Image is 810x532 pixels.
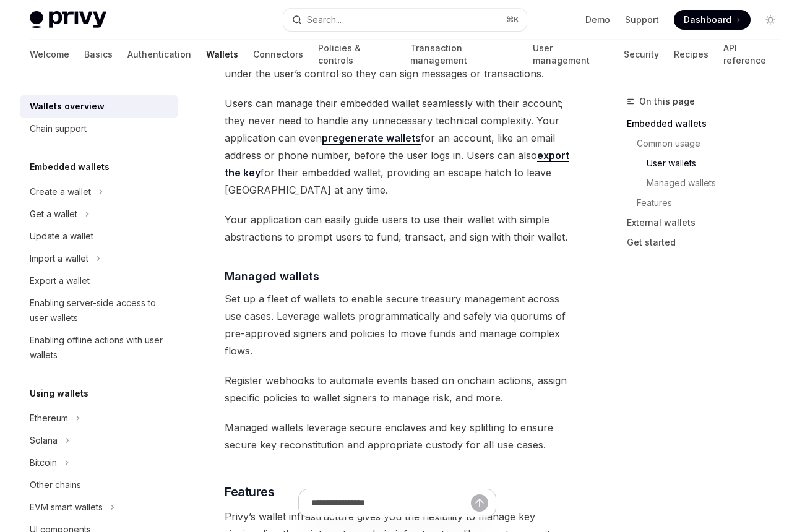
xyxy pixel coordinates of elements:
div: Update a wallet [30,229,93,244]
a: pregenerate wallets [322,132,421,145]
a: External wallets [627,213,790,233]
button: Toggle Solana section [20,429,178,452]
a: Security [624,40,659,69]
button: Toggle Ethereum section [20,407,178,429]
button: Toggle EVM smart wallets section [20,496,178,518]
a: Chain support [20,118,178,140]
span: Managed wallets leverage secure enclaves and key splitting to ensure secure key reconstitution an... [225,419,570,453]
a: Embedded wallets [627,114,790,134]
div: Export a wallet [30,273,90,288]
a: Export a wallet [20,270,178,292]
a: Features [627,193,790,213]
div: Ethereum [30,411,68,426]
a: Enabling offline actions with user wallets [20,329,178,366]
img: light logo [30,11,106,28]
span: Your application can easily guide users to use their wallet with simple abstractions to prompt us... [225,211,570,246]
span: Set up a fleet of wallets to enable secure treasury management across use cases. Leverage wallets... [225,290,570,359]
a: Welcome [30,40,69,69]
a: Authentication [127,40,191,69]
a: Common usage [627,134,790,153]
span: Users can manage their embedded wallet seamlessly with their account; they never need to handle a... [225,95,570,199]
button: Toggle Get a wallet section [20,203,178,225]
span: Register webhooks to automate events based on onchain actions, assign specific policies to wallet... [225,372,570,406]
a: User management [533,40,609,69]
button: Toggle Create a wallet section [20,181,178,203]
div: Search... [307,12,342,27]
a: Support [625,14,659,26]
div: Wallets overview [30,99,105,114]
a: Enabling server-side access to user wallets [20,292,178,329]
div: EVM smart wallets [30,500,103,515]
button: Toggle dark mode [760,10,780,30]
span: On this page [639,94,695,109]
a: Get started [627,233,790,252]
button: Open search [283,9,527,31]
h5: Embedded wallets [30,160,110,174]
button: Send message [471,494,488,512]
a: Transaction management [410,40,518,69]
div: Enabling server-side access to user wallets [30,296,171,325]
a: Wallets overview [20,95,178,118]
h5: Using wallets [30,386,88,401]
button: Toggle Bitcoin section [20,452,178,474]
div: Other chains [30,478,81,492]
a: Wallets [206,40,238,69]
a: Policies & controls [318,40,395,69]
div: Get a wallet [30,207,77,221]
span: Managed wallets [225,268,319,285]
div: Create a wallet [30,184,91,199]
a: Basics [84,40,113,69]
div: Bitcoin [30,455,57,470]
a: API reference [723,40,780,69]
div: Enabling offline actions with user wallets [30,333,171,363]
button: Toggle Import a wallet section [20,247,178,270]
input: Ask a question... [311,489,471,517]
a: Recipes [674,40,709,69]
a: Managed wallets [627,173,790,193]
span: Features [225,483,274,500]
a: Other chains [20,474,178,496]
a: Connectors [253,40,303,69]
span: ⌘ K [506,15,519,25]
div: Solana [30,433,58,448]
a: Dashboard [674,10,751,30]
a: User wallets [627,153,790,173]
a: Update a wallet [20,225,178,247]
a: Demo [585,14,610,26]
div: Chain support [30,121,87,136]
span: Dashboard [684,14,731,26]
div: Import a wallet [30,251,88,266]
